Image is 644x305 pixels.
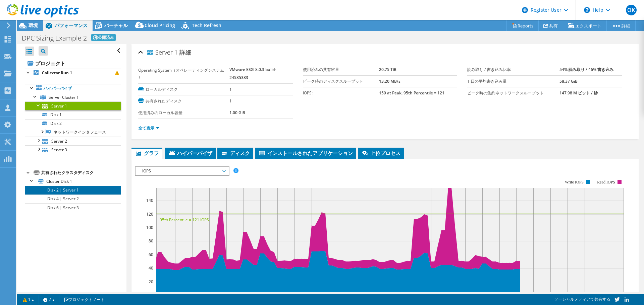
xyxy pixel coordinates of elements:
[467,66,559,73] label: 読み取り / 書き込み比率
[25,110,121,119] a: Disk 1
[25,119,121,128] a: Disk 2
[149,279,153,285] text: 20
[554,296,610,302] span: ソーシャルメディアで共有する
[379,90,444,96] b: 159 at Peak, 95th Percentile = 121
[25,186,121,195] a: Disk 2 | Server 1
[146,211,153,217] text: 120
[303,66,379,73] label: 使用済みの共有容量
[138,109,229,116] label: 使用済みのローカル容量
[22,35,87,42] h1: DPC Sizing Example 2
[138,98,229,104] label: 共有されたディスク
[42,70,72,76] b: Collector Run 1
[168,150,212,156] span: ハイパーバイザ
[59,295,109,304] a: プロジェクトノート
[626,5,637,15] span: OK
[565,180,584,184] text: Write IOPS
[192,22,221,28] span: Tech Refresh
[229,67,276,80] b: VMware ESXi 8.0.3 build-24585383
[179,48,192,56] span: 詳細
[91,34,116,41] span: 公開済み
[25,177,121,185] a: Cluster Disk 1
[25,58,121,69] a: プロジェクト
[467,90,559,96] label: ピーク時の集約ネットワークスループット
[258,150,353,156] span: インストールされたアプリケーション
[559,67,613,72] b: 54% 読み取り / 46% 書き込み
[597,180,615,184] text: Read IOPS
[138,67,229,80] label: Operating System（オペレーティングシステム ）
[149,265,153,271] text: 40
[146,225,153,230] text: 100
[139,167,225,175] span: IOPS
[146,198,153,203] text: 140
[606,20,636,31] a: 詳細
[49,94,79,100] span: Server Cluster 1
[379,67,396,72] b: 20.75 TiB
[39,295,59,304] a: 2
[25,145,121,154] a: Server 3
[229,98,232,104] b: 1
[25,84,121,93] a: ハイパーバイザ
[25,195,121,203] a: Disk 4 | Server 2
[229,86,232,92] b: 1
[303,90,379,96] label: IOPS:
[18,295,39,304] a: 1
[584,7,590,13] svg: \n
[221,150,250,156] span: ディスク
[467,78,559,85] label: 1 日の平均書き込み量
[55,22,88,28] span: パフォーマンス
[303,78,379,85] label: ピーク時のディスクスループット
[149,238,153,244] text: 80
[559,78,578,84] b: 58.37 GiB
[41,169,121,177] div: 共有されたクラスタディスク
[138,125,159,131] a: 全て表示
[25,93,121,101] a: Server Cluster 1
[25,101,121,110] a: Server 1
[563,20,607,31] a: エクスポート
[29,22,38,28] span: 環境
[145,22,175,28] span: Cloud Pricing
[506,20,539,31] a: Reports
[379,78,400,84] b: 13.20 MB/s
[104,22,128,28] span: バーチャル
[147,49,178,56] span: Server 1
[361,150,400,156] span: 上位プロセス
[160,217,209,223] text: 95th Percentile = 121 IOPS
[25,203,121,212] a: Disk 6 | Server 3
[25,128,121,137] a: ネットワークインタフェース
[229,110,245,116] b: 1.00 GiB
[559,90,598,96] b: 147.98 M ビット / 秒
[25,69,121,77] a: Collector Run 1
[538,20,563,31] a: 共有
[138,86,229,93] label: ローカルディスク
[135,150,159,156] span: グラフ
[149,252,153,257] text: 60
[25,137,121,145] a: Server 2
